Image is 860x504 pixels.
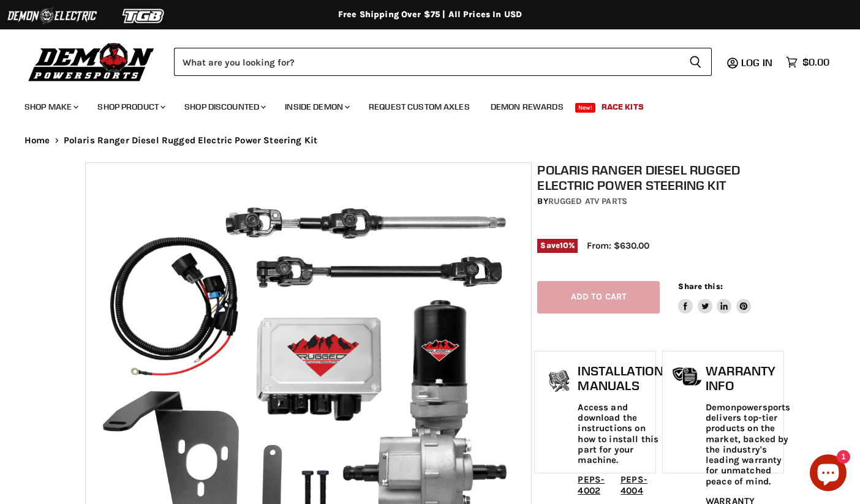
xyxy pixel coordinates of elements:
span: Log in [741,56,772,69]
a: PEPS-4004 [620,474,647,495]
a: Log in [736,57,780,68]
span: Share this: [678,282,722,291]
img: install_manual-icon.png [544,367,575,397]
a: Race Kits [592,94,653,119]
a: PEPS-4002 [578,474,605,495]
button: Search [679,48,712,76]
span: 10 [560,241,568,250]
span: From: $630.00 [587,240,649,251]
a: $0.00 [780,53,835,71]
span: $0.00 [802,56,829,68]
p: Access and download the instructions on how to install this part for your machine. [578,402,663,466]
inbox-online-store-chat: Shopify online store chat [806,454,850,494]
h1: Polaris Ranger Diesel Rugged Electric Power Steering Kit [537,162,780,193]
img: warranty-icon.png [672,367,703,386]
a: Rugged ATV Parts [548,196,627,206]
ul: Main menu [15,89,826,119]
aside: Share this: [678,281,751,314]
form: Product [174,48,712,76]
img: Demon Powersports [25,40,159,83]
a: Demon Rewards [481,94,573,119]
a: Shop Product [88,94,173,119]
a: Home [25,135,50,146]
p: Demonpowersports delivers top-tier products on the market, backed by the industry's leading warra... [706,402,790,487]
span: Save % [537,239,578,252]
input: Search [174,48,679,76]
img: TGB Logo 2 [98,4,190,28]
img: Demon Electric Logo 2 [6,4,98,28]
h1: Installation Manuals [578,364,663,393]
a: Shop Make [15,94,86,119]
span: Polaris Ranger Diesel Rugged Electric Power Steering Kit [64,135,317,146]
span: New! [575,103,596,113]
h1: Warranty Info [706,364,790,393]
a: Inside Demon [276,94,357,119]
div: by [537,195,780,208]
a: Request Custom Axles [360,94,479,119]
a: Shop Discounted [175,94,273,119]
